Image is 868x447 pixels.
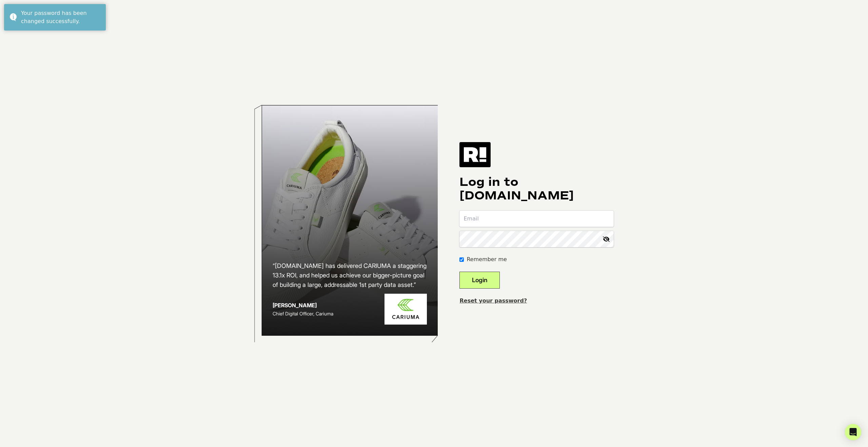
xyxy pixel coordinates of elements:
span: Chief Digital Officer, Cariuma [273,311,333,316]
img: Retention.com [459,142,491,167]
button: Login [459,272,500,289]
a: Reset your password? [459,297,527,304]
div: Your password has been changed successfully. [21,9,101,25]
div: Open Intercom Messenger [845,424,861,440]
img: Cariuma [384,294,427,325]
input: Email [459,211,614,227]
strong: [PERSON_NAME] [273,302,317,309]
label: Remember me [467,255,507,264]
h1: Log in to [DOMAIN_NAME] [459,175,614,202]
h2: “[DOMAIN_NAME] has delivered CARIUMA a staggering 13.1x ROI, and helped us achieve our bigger-pic... [273,261,427,290]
